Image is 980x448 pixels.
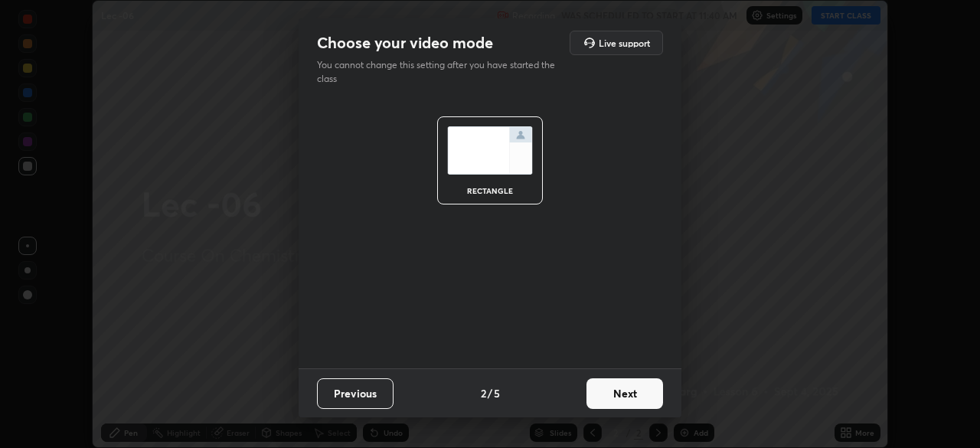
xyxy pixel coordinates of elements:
[599,38,650,47] h5: Live support
[488,385,492,401] h4: /
[317,33,493,53] h2: Choose your video mode
[317,378,394,409] button: Previous
[481,385,486,401] h4: 2
[494,385,500,401] h4: 5
[447,126,533,175] img: normalScreenIcon.ae25ed63.svg
[459,187,521,195] div: rectangle
[317,58,565,86] p: You cannot change this setting after you have started the class
[586,378,663,409] button: Next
